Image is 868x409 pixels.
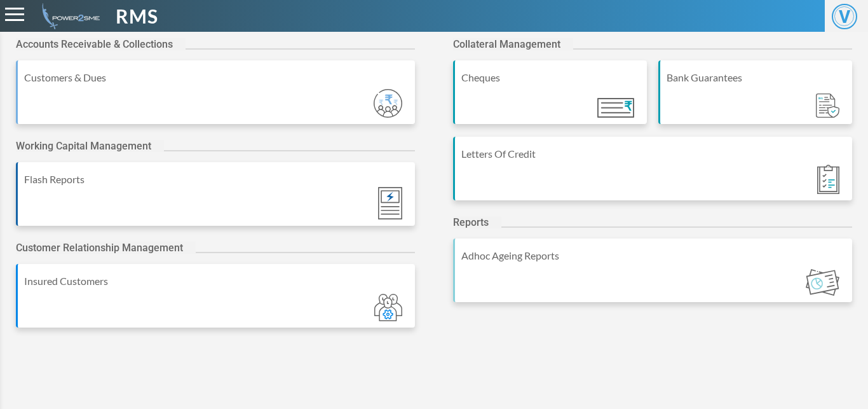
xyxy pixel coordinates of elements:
[16,264,415,340] a: Insured Customers Module_ic
[16,60,415,137] a: Customers & Dues Module_ic
[806,269,839,296] img: Module_ic
[24,274,409,289] div: Insured Customers
[24,172,409,187] div: Flash Reports
[453,60,647,137] a: Cheques Module_ic
[461,248,846,263] div: Adhoc Ageing Reports
[832,4,857,29] span: V
[37,3,100,29] img: admin
[16,140,164,152] h2: Working Capital Management
[597,98,634,118] img: Module_ic
[816,94,839,118] img: Module_ic
[461,146,846,162] div: Letters Of Credit
[453,239,852,315] a: Adhoc Ageing Reports Module_ic
[16,162,415,239] a: Flash Reports Module_ic
[374,89,402,118] img: Module_ic
[378,187,402,219] img: Module_ic
[453,137,852,213] a: Letters Of Credit Module_ic
[24,70,409,85] div: Customers & Dues
[16,242,196,254] h2: Customer Relationship Management
[817,165,839,194] img: Module_ic
[453,38,573,50] h2: Collateral Management
[374,294,402,321] img: Module_ic
[461,70,641,85] div: Cheques
[658,60,852,137] a: Bank Guarantees Module_ic
[667,70,846,85] div: Bank Guarantees
[16,38,186,50] h2: Accounts Receivable & Collections
[116,2,158,31] span: RMS
[453,216,501,228] h2: Reports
